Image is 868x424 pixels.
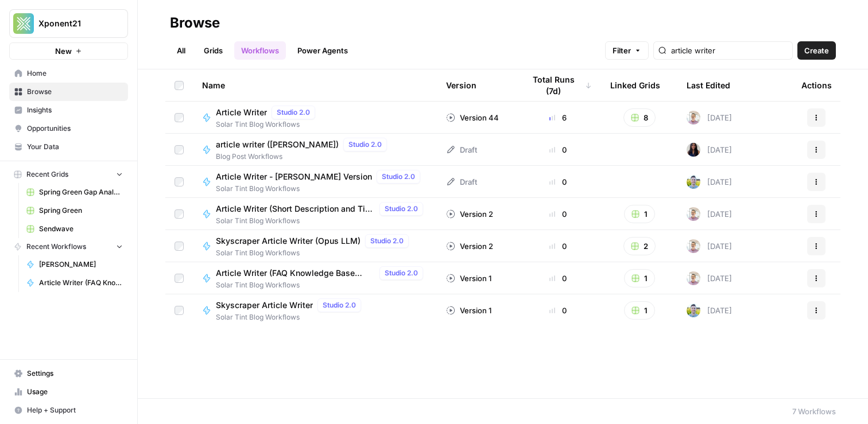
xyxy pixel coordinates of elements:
div: Browse [170,14,220,32]
button: 1 [624,301,655,320]
div: 0 [524,176,592,188]
div: 0 [524,208,592,220]
a: Workflows [234,41,286,60]
img: rnewfn8ozkblbv4ke1ie5hzqeirw [687,271,700,285]
img: rnewfn8ozkblbv4ke1ie5hzqeirw [687,207,700,221]
div: 0 [524,305,592,316]
span: Solar Tint Blog Workflows [216,184,425,194]
a: Article Writer (Short Description and Tie In Test)Studio 2.0Solar Tint Blog Workflows [202,202,428,226]
button: New [9,42,128,60]
a: Article Writer (FAQ Knowledge Base Test) [21,274,128,292]
span: Article Writer (FAQ Knowledge Base Test) [39,278,123,288]
span: Article Writer - [PERSON_NAME] Version [216,171,372,182]
img: rnewfn8ozkblbv4ke1ie5hzqeirw [687,111,700,125]
span: [PERSON_NAME] [39,259,123,270]
div: Version 2 [446,240,493,252]
span: Studio 2.0 [348,139,382,150]
span: Recent Workflows [26,242,86,252]
a: Sendwave [21,220,128,238]
a: Your Data [9,138,128,156]
span: New [55,45,72,57]
div: [DATE] [687,239,732,253]
a: Skyscraper Article Writer (Opus LLM)Studio 2.0Solar Tint Blog Workflows [202,234,428,258]
div: Name [202,69,428,101]
span: Studio 2.0 [323,300,356,310]
button: 1 [624,269,655,287]
span: Solar Tint Blog Workflows [216,248,413,258]
div: Version 1 [446,305,491,316]
span: Settings [27,368,123,379]
div: Linked Grids [610,69,660,101]
img: rox323kbkgutb4wcij4krxobkpon [687,143,700,157]
span: Recent Grids [26,169,68,180]
span: Spring Green [39,205,123,216]
span: Studio 2.0 [382,172,415,182]
a: Spring Green Gap Analysis Old [21,183,128,201]
span: Browse [27,87,123,97]
a: Home [9,64,128,83]
span: Studio 2.0 [385,268,418,278]
a: Grids [197,41,230,60]
span: Solar Tint Blog Workflows [216,216,428,226]
span: article writer ([PERSON_NAME]) [216,139,339,150]
div: Version 44 [446,112,499,123]
button: 8 [623,108,656,127]
span: Article Writer (Short Description and Tie In Test) [216,203,375,215]
span: Usage [27,387,123,397]
a: Usage [9,383,128,401]
div: 0 [524,273,592,284]
span: Skyscraper Article Writer (Opus LLM) [216,235,361,247]
a: Article Writer - [PERSON_NAME] VersionStudio 2.0Solar Tint Blog Workflows [202,170,428,194]
span: Create [804,45,829,56]
span: Article Writer [216,107,267,118]
input: Search [671,45,788,56]
span: Solar Tint Blog Workflows [216,312,366,322]
a: Skyscraper Article WriterStudio 2.0Solar Tint Blog Workflows [202,298,428,322]
span: Filter [613,45,631,56]
span: Your Data [27,142,123,152]
button: Create [797,41,836,60]
img: rnewfn8ozkblbv4ke1ie5hzqeirw [687,239,700,253]
span: Xponent21 [38,18,108,29]
div: Version 2 [446,208,493,220]
button: Workspace: Xponent21 [9,9,128,38]
span: Article Writer (FAQ Knowledge Base Test) [216,267,375,279]
div: 7 Workflows [792,406,836,417]
span: Help + Support [27,405,123,415]
img: Xponent21 Logo [13,13,34,34]
a: Power Agents [290,41,355,60]
button: Help + Support [9,401,128,419]
span: Home [27,68,123,79]
button: Recent Grids [9,166,128,183]
div: Total Runs (7d) [524,69,592,101]
div: [DATE] [687,175,732,189]
button: 2 [623,237,656,255]
a: Settings [9,364,128,383]
img: 7o9iy2kmmc4gt2vlcbjqaas6vz7k [687,304,700,317]
a: Spring Green [21,201,128,220]
div: Actions [801,69,832,101]
div: 0 [524,144,592,155]
span: Solar Tint Blog Workflows [216,119,320,130]
a: article writer ([PERSON_NAME])Studio 2.0Blog Post Workflows [202,138,428,162]
div: Last Edited [687,69,730,101]
span: Solar Tint Blog Workflows [216,280,428,290]
span: Skyscraper Article Writer [216,299,313,311]
div: [DATE] [687,143,732,157]
a: Opportunities [9,119,128,138]
button: 1 [624,205,655,223]
a: [PERSON_NAME] [21,255,128,274]
button: Recent Workflows [9,238,128,255]
span: Opportunities [27,123,123,134]
button: Filter [605,41,649,60]
img: 7o9iy2kmmc4gt2vlcbjqaas6vz7k [687,175,700,189]
span: Blog Post Workflows [216,151,392,162]
div: [DATE] [687,111,732,125]
div: Version 1 [446,273,491,284]
span: Studio 2.0 [385,204,418,214]
div: Version [446,69,476,101]
span: Studio 2.0 [277,107,310,118]
span: Insights [27,105,123,115]
span: Sendwave [39,224,123,234]
div: [DATE] [687,207,732,221]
